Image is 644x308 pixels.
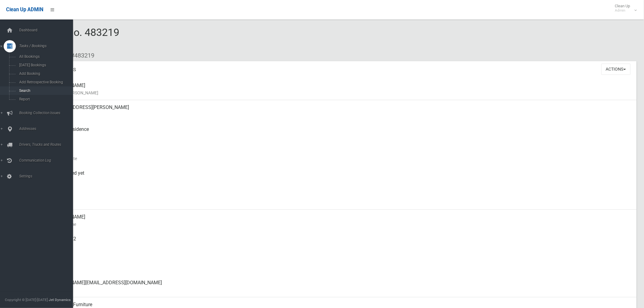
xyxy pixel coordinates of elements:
[49,111,632,118] small: Address
[49,177,632,184] small: Collected At
[6,7,43,12] span: Clean Up ADMIN
[49,133,632,140] small: Pickup Point
[49,232,632,254] div: 0409240672
[27,26,119,50] span: Booking No. 483219
[49,144,632,166] div: [DATE]
[49,188,632,210] div: [DATE]
[49,254,632,275] div: None given
[615,8,630,13] small: Admin
[49,122,632,144] div: Front of Residence
[27,275,637,297] a: [PERSON_NAME][EMAIL_ADDRESS][DOMAIN_NAME]Email
[17,63,73,67] span: [DATE] Bookings
[49,221,632,228] small: Contact Name
[49,275,632,297] div: [PERSON_NAME][EMAIL_ADDRESS][DOMAIN_NAME]
[17,72,73,76] span: Add Booking
[612,4,636,13] span: Clean Up
[17,54,73,59] span: All Bookings
[17,89,73,93] span: Search
[49,89,632,96] small: Name of [PERSON_NAME]
[17,142,78,147] span: Drivers, Trucks and Routes
[49,286,632,294] small: Email
[49,78,632,100] div: [PERSON_NAME]
[49,100,632,122] div: [STREET_ADDRESS][PERSON_NAME]
[5,298,48,302] span: Copyright © [DATE]-[DATE]
[17,127,78,131] span: Addresses
[49,199,632,206] small: Zone
[49,155,632,162] small: Collection Date
[17,174,78,178] span: Settings
[49,210,632,232] div: [PERSON_NAME]
[49,298,71,302] strong: Jet Dynamics
[17,111,78,115] span: Booking Collection Issues
[17,44,78,48] span: Tasks / Bookings
[66,50,94,61] li: #483219
[17,28,78,32] span: Dashboard
[49,264,632,272] small: Landline
[17,97,73,101] span: Report
[601,64,631,75] button: Actions
[49,166,632,188] div: Not collected yet
[17,80,73,84] span: Add Retrospective Booking
[17,158,78,163] span: Communication Log
[49,243,632,250] small: Mobile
